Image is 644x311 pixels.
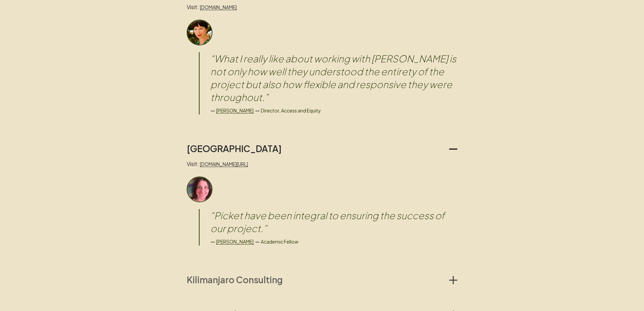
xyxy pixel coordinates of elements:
button: Kilimanjaro Consulting [187,274,457,285]
blockquote: “ What I really like about working with [PERSON_NAME] is not only how well they understood the en... [210,52,457,104]
p: Director, Access and Equity [261,107,321,114]
div: [GEOGRAPHIC_DATA] [187,154,457,246]
a: [PERSON_NAME] [216,239,254,245]
h2: [GEOGRAPHIC_DATA] [187,143,282,154]
h2: Kilimanjaro Consulting [187,274,283,285]
div: — — [210,237,457,246]
div: — — [210,106,457,115]
a: [DOMAIN_NAME] [200,4,237,10]
img: Client headshot [187,20,212,45]
blockquote: “ Picket have been integral to ensuring the success of our project. ” [210,209,457,235]
p: Academic Fellow [261,238,298,245]
img: Client headshot [187,177,212,202]
p: Visit: [187,3,457,12]
a: [PERSON_NAME] [216,107,254,113]
button: [GEOGRAPHIC_DATA] [187,143,457,154]
p: Visit: [187,160,457,168]
a: [DOMAIN_NAME][URL] [200,161,248,167]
